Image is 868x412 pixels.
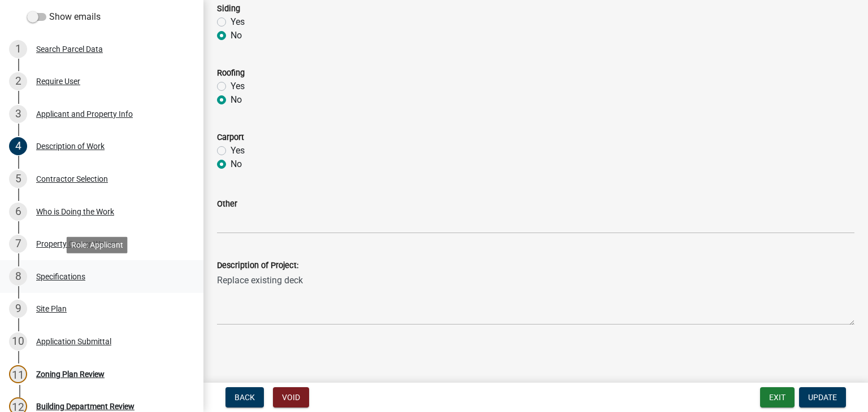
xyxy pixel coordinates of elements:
div: Application Submittal [36,338,111,345]
div: Specifications [36,273,85,280]
label: Yes [231,80,245,93]
div: Contractor Selection [36,175,108,183]
div: 2 [9,72,27,90]
div: 10 [9,332,27,350]
label: Yes [231,144,245,157]
div: Site Plan [36,305,67,313]
span: Update [808,393,837,402]
label: Other [217,200,237,208]
button: Exit [760,387,795,407]
label: No [231,93,242,107]
label: Carport [217,134,244,142]
button: Back [225,387,264,407]
div: 4 [9,137,27,155]
div: Building Department Review [36,402,134,410]
div: Zoning Plan Review [36,370,105,378]
div: 9 [9,300,27,318]
div: 7 [9,235,27,253]
span: Back [235,393,255,402]
label: No [231,29,242,42]
button: Update [799,387,846,407]
label: No [231,157,242,171]
div: Description of Work [36,142,105,150]
div: 6 [9,203,27,221]
div: Property Owner Waiver [36,240,117,248]
label: Yes [231,15,245,29]
div: Who is Doing the Work [36,208,114,216]
label: Description of Project: [217,262,298,270]
div: Search Parcel Data [36,45,103,53]
div: 8 [9,268,27,286]
div: 3 [9,105,27,123]
div: Applicant and Property Info [36,110,133,118]
div: 5 [9,170,27,188]
label: Show emails [27,10,101,24]
button: Void [273,387,309,407]
div: 1 [9,40,27,58]
div: 11 [9,365,27,383]
div: Require User [36,77,80,85]
div: Role: Applicant [67,236,128,253]
label: Siding [217,5,240,13]
label: Roofing [217,69,245,77]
